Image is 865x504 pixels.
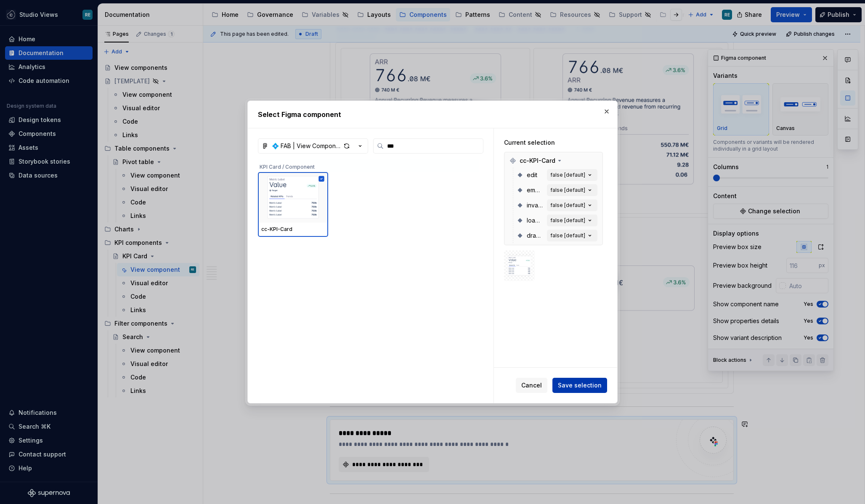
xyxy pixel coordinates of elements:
[516,378,547,393] button: Cancel
[527,216,544,225] span: loading
[552,378,607,393] button: Save selection
[547,169,597,181] button: false [default]
[550,217,585,224] div: false [default]
[547,215,597,226] button: false [default]
[504,138,603,147] div: Current selection
[527,231,544,240] span: dragStart
[521,381,542,390] span: Cancel
[550,187,585,194] div: false [default]
[506,154,601,167] div: cc-KPI-Card
[272,142,341,150] div: 💠 FAB | View Components, Core
[547,184,597,196] button: false [default]
[550,232,585,239] div: false [default]
[527,186,544,194] span: empty
[258,109,607,119] h2: Select Figma component
[258,159,479,172] div: KPI Card / Component
[527,171,537,179] span: edit
[547,230,597,241] button: false [default]
[527,201,544,210] span: invalid
[258,138,368,154] button: 💠 FAB | View Components, Core
[558,381,602,390] span: Save selection
[550,172,585,178] div: false [default]
[550,202,585,209] div: false [default]
[261,226,325,233] div: cc-KPI-Card
[547,199,597,211] button: false [default]
[520,157,555,165] span: cc-KPI-Card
